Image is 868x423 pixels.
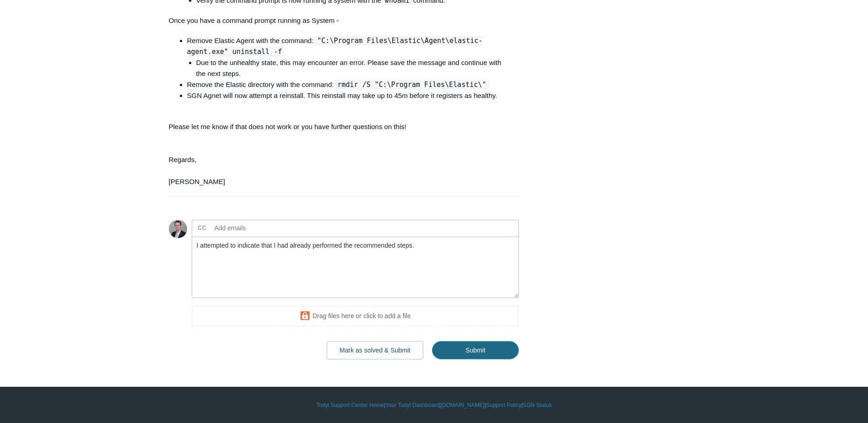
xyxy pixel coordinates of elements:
a: Todyl Support Center Home [316,401,384,409]
li: Remove the Elastic directory with the command: [187,79,510,90]
code: "C:\Program Files\Elastic\Agent\elastic-agent.exe" uninstall -f [187,36,483,56]
code: rmdir /S "C:\Program Files\Elastic\" [334,80,489,89]
a: Your Todyl Dashboard [385,401,439,409]
li: Remove Elastic Agent with the command: [187,35,510,79]
button: Mark as solved & Submit [327,341,423,359]
label: CC [198,221,206,235]
textarea: Add your reply [192,237,519,298]
li: Due to the unhealthy state, this may encounter an error. Please save the message and continue wit... [196,57,510,79]
a: [DOMAIN_NAME] [441,401,485,409]
a: Support Policy [486,401,521,409]
div: | | | | [169,401,700,409]
li: SGN Agnet will now attempt a reinstall. This reinstall may take up to 45m before it registers as ... [187,90,510,101]
input: Add emails [211,221,309,235]
input: Submit [432,341,519,359]
a: SGN Status [523,401,552,409]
